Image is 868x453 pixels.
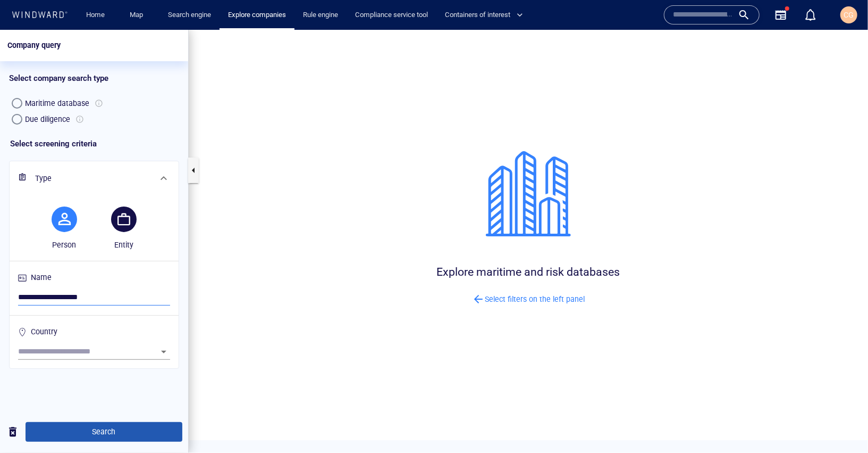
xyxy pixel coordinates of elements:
button: CG [838,4,859,26]
a: Home [82,6,109,24]
div: Country [29,293,60,311]
div: Name [29,239,54,257]
span: Containers of interest [445,9,523,21]
div: Select company search type [9,31,179,65]
div: Maritime database [25,67,89,80]
div: Due diligence [25,83,70,96]
h6: Select filters on the left panel [472,263,585,276]
h5: Explore maritime and risk databases [436,235,620,250]
button: Containers of interest [441,6,532,24]
button: Map [121,6,155,24]
h6: Type [35,142,151,155]
div: Notification center [804,9,817,21]
p: Entity [105,209,143,221]
a: Rule engine [299,6,342,24]
a: Explore companies [224,6,290,24]
button: Home [79,6,113,24]
button: Due diligence [9,81,25,97]
p: Company query [7,9,61,22]
button: Open [156,315,171,330]
a: Map [125,6,151,24]
a: Compliance service tool [351,6,432,24]
div: Select screening criteria [9,106,179,131]
iframe: Chat [823,405,860,445]
button: Search [26,392,182,412]
a: Search engine [164,6,215,24]
button: Maritime database [9,65,25,81]
div: Type [10,131,179,166]
p: Person [45,209,83,221]
span: Search [34,396,174,409]
span: CG [844,11,854,19]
